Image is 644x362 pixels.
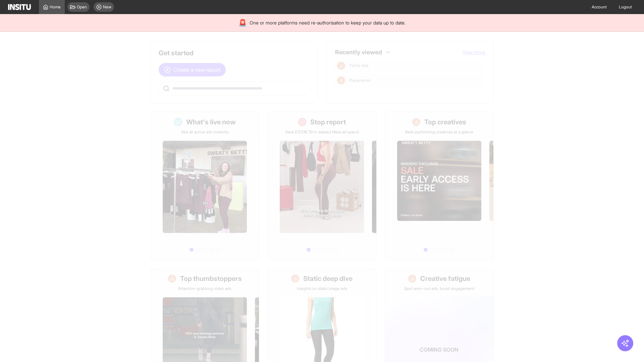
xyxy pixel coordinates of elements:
img: Logo [8,4,31,10]
span: New [103,4,111,10]
span: Open [77,4,87,10]
span: One or more platforms need re-authorisation to keep your data up to date. [250,19,406,26]
span: Home [50,4,61,10]
div: 🚨 [238,18,247,27]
